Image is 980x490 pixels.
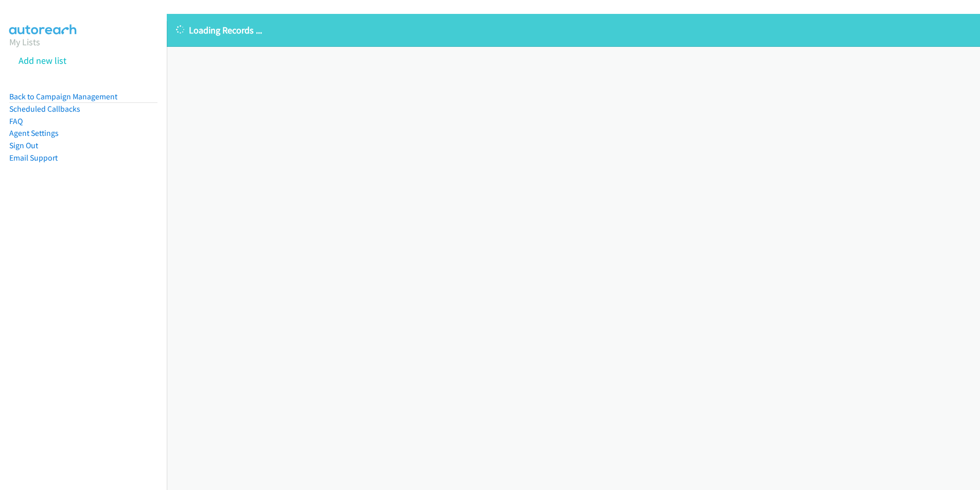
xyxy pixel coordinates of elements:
p: Loading Records ... [176,23,971,37]
a: Sign Out [9,141,38,150]
a: Scheduled Callbacks [9,104,80,114]
a: Agent Settings [9,128,59,138]
a: Add new list [19,55,66,66]
a: My Lists [9,36,40,48]
a: FAQ [9,116,23,126]
a: Email Support [9,153,58,163]
a: Back to Campaign Management [9,92,117,101]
